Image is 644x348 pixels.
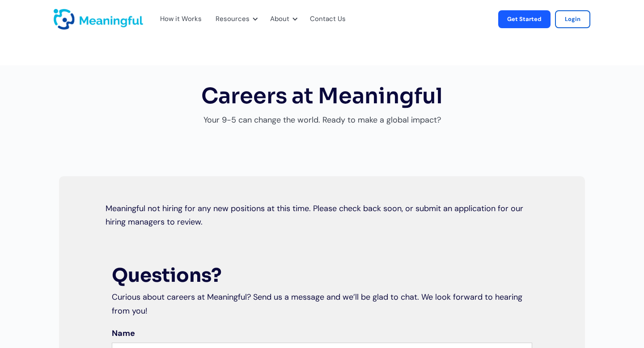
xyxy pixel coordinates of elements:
[555,10,590,28] a: Login
[498,10,551,28] a: Get Started
[305,4,356,34] div: Contact Us
[54,9,76,30] a: home
[201,83,443,109] h2: Careers at Meaningful
[270,13,289,25] div: About
[160,13,202,25] div: How it Works
[160,13,195,25] a: How it Works
[106,202,538,229] div: Meaningful not hiring for any new positions at this time. Please check back soon, or submit an ap...
[155,4,206,34] div: How it Works
[112,327,532,340] label: Name
[112,290,532,318] div: Curious about careers at Meaningful? Send us a message and we’ll be glad to chat. We look forward...
[203,113,441,127] p: Your 9-5 can change the world. Ready to make a global impact?
[112,263,222,287] strong: Questions?
[310,13,346,25] a: Contact Us
[216,13,250,25] div: Resources
[265,4,300,34] div: About
[210,4,260,34] div: Resources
